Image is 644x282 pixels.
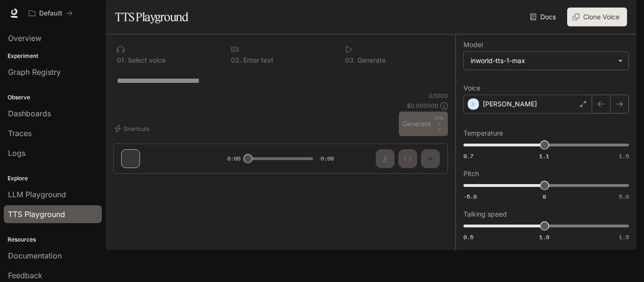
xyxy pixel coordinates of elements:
span: 1.5 [619,233,629,241]
p: $ 0.000000 [407,102,438,110]
p: Generate [355,57,386,64]
h1: TTS Playground [115,8,188,26]
p: Model [463,41,483,48]
p: 0 3 . [345,57,355,64]
span: 0 [543,193,546,201]
span: 1.5 [619,152,629,160]
p: Default [39,9,62,17]
p: Voice [463,85,480,91]
span: 5.0 [619,193,629,201]
div: inworld-tts-1-max [464,52,628,70]
p: Talking speed [463,211,507,218]
div: inworld-tts-1-max [471,56,613,65]
p: 0 1 . [117,57,126,64]
p: [PERSON_NAME] [483,99,537,109]
button: All workspaces [25,4,77,23]
span: -5.0 [463,193,477,201]
p: Enter text [241,57,273,64]
p: 0 / 1000 [429,92,448,100]
a: Docs [528,8,560,26]
span: 1.1 [539,152,549,160]
span: 0.5 [463,233,473,241]
button: Shortcuts [113,121,153,136]
p: 0 2 . [231,57,241,64]
p: Temperature [463,130,503,137]
span: 0.7 [463,152,473,160]
span: 1.0 [539,233,549,241]
p: Select voice [126,57,165,64]
p: Pitch [463,170,479,177]
button: Clone Voice [567,8,627,26]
